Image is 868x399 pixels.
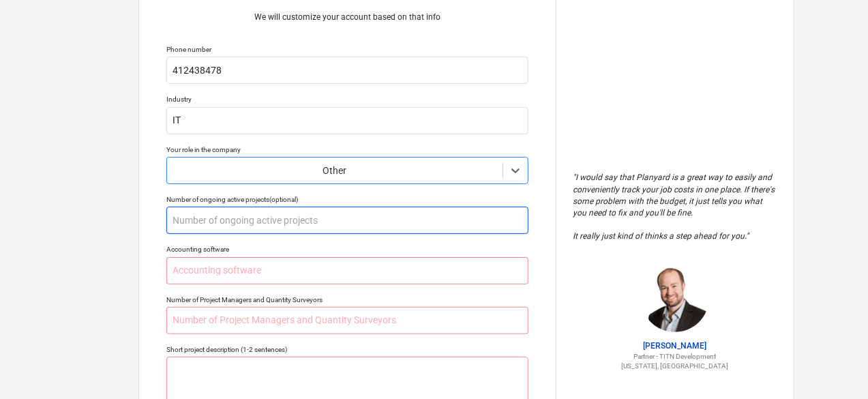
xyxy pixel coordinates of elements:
[166,145,528,154] div: Your role in the company
[166,107,528,134] input: Industry
[166,257,528,284] input: Accounting software
[641,264,709,332] img: Jordan Cohen
[573,361,777,370] p: [US_STATE], [GEOGRAPHIC_DATA]
[166,95,528,104] div: Industry
[166,45,528,54] div: Phone number
[573,352,777,361] p: Partner - TITN Development
[166,57,528,84] input: Your phone number
[573,340,777,352] p: [PERSON_NAME]
[166,195,528,204] div: Number of ongoing active projects (optional)
[166,245,528,254] div: Accounting software
[166,295,528,304] div: Number of Project Managers and Quantity Surveyors
[166,207,528,234] input: Number of ongoing active projects
[800,334,868,399] iframe: Chat Widget
[573,172,777,242] p: " I would say that Planyard is a great way to easily and conveniently track your job costs in one...
[166,307,528,334] input: Number of Project Managers and Quantity Surveyors
[166,12,528,23] p: We will customize your account based on that info
[166,345,528,354] div: Short project description (1-2 sentences)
